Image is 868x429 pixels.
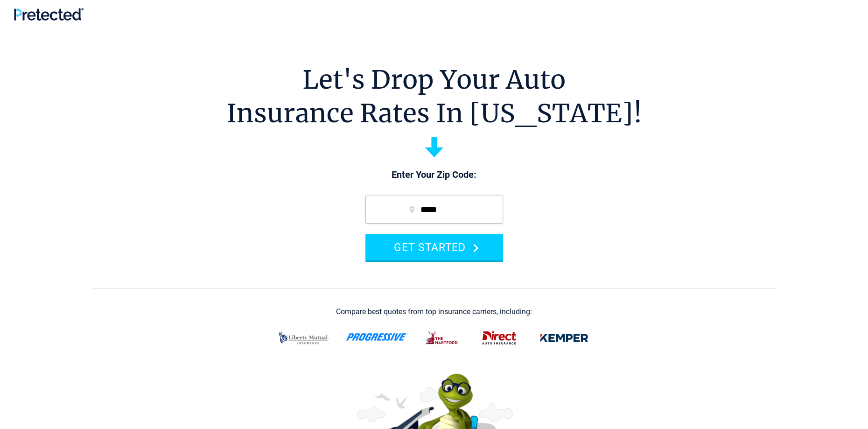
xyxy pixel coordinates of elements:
img: thehartford [420,326,465,350]
button: GET STARTED [365,234,503,260]
img: direct [476,326,522,350]
img: liberty [273,326,335,350]
img: kemper [533,326,595,350]
input: zip code [365,196,503,224]
div: Compare best quotes from top insurance carriers, including: [336,308,532,316]
p: Enter Your Zip Code: [356,169,512,182]
h1: Let's Drop Your Auto Insurance Rates In [US_STATE]! [226,63,642,130]
img: Pretected Logo [14,8,84,21]
img: progressive [346,333,408,341]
